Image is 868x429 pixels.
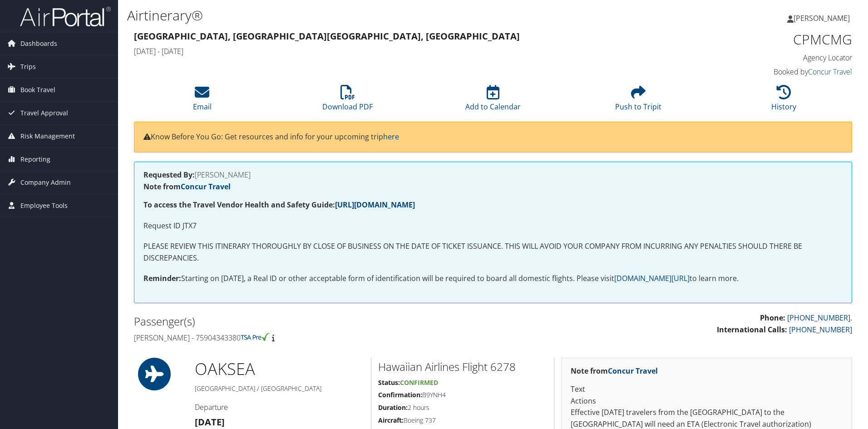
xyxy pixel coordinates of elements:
[20,79,55,101] span: Book Travel
[571,366,658,376] strong: Note from
[143,131,843,143] p: Know Before You Go: Get resources and info for your upcoming trip
[383,132,399,142] a: here
[465,90,521,112] a: Add to Calendar
[378,403,547,412] h5: 2 hours
[193,90,212,112] a: Email
[615,90,661,112] a: Push to Tripit
[143,182,231,192] strong: Note from
[134,333,486,343] h4: [PERSON_NAME] - 75904343380
[195,358,364,380] h1: OAK SEA
[134,314,486,329] h2: Passenger(s)
[20,102,68,124] span: Travel Approval
[134,46,669,56] h4: [DATE] - [DATE]
[143,273,843,285] p: Starting on [DATE], a Real ID or other acceptable form of identification will be required to boar...
[195,416,225,428] strong: [DATE]
[20,148,50,171] span: Reporting
[181,182,231,192] a: Concur Travel
[400,378,438,387] span: Confirmed
[378,416,547,425] h5: Boeing 737
[787,5,859,32] a: [PERSON_NAME]
[143,220,843,232] p: Request ID JTX7
[794,13,850,23] span: [PERSON_NAME]
[378,403,408,412] strong: Duration:
[683,30,852,49] h1: CPMCMG
[378,378,400,387] strong: Status:
[771,90,796,112] a: History
[195,384,364,393] h5: [GEOGRAPHIC_DATA] / [GEOGRAPHIC_DATA]
[789,325,852,335] a: [PHONE_NUMBER]
[134,30,520,42] strong: [GEOGRAPHIC_DATA], [GEOGRAPHIC_DATA] [GEOGRAPHIC_DATA], [GEOGRAPHIC_DATA]
[378,416,404,424] strong: Aircraft:
[195,402,364,412] h4: Departure
[143,241,843,264] p: PLEASE REVIEW THIS ITINERARY THOROUGHLY BY CLOSE OF BUSINESS ON THE DATE OF TICKET ISSUANCE. THIS...
[143,170,195,180] strong: Requested By:
[20,32,57,55] span: Dashboards
[143,273,181,283] strong: Reminder:
[20,171,71,194] span: Company Admin
[20,125,75,148] span: Risk Management
[143,200,415,210] strong: To access the Travel Vendor Health and Safety Guide:
[378,390,547,399] h5: B9YNH4
[683,53,852,63] h4: Agency Locator
[787,313,852,323] a: [PHONE_NUMBER].
[143,171,843,178] h4: [PERSON_NAME]
[760,313,785,323] strong: Phone:
[808,67,852,77] a: Concur Travel
[378,390,422,399] strong: Confirmation:
[20,194,68,217] span: Employee Tools
[241,333,270,341] img: tsa-precheck.png
[614,273,690,283] a: [DOMAIN_NAME][URL]
[608,366,658,376] a: Concur Travel
[322,90,373,112] a: Download PDF
[378,359,547,375] h2: Hawaiian Airlines Flight 6278
[717,325,787,335] strong: International Calls:
[20,55,36,78] span: Trips
[335,200,415,210] a: [URL][DOMAIN_NAME]
[20,6,111,27] img: airportal-logo.png
[683,67,852,77] h4: Booked by
[127,6,615,25] h1: Airtinerary®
